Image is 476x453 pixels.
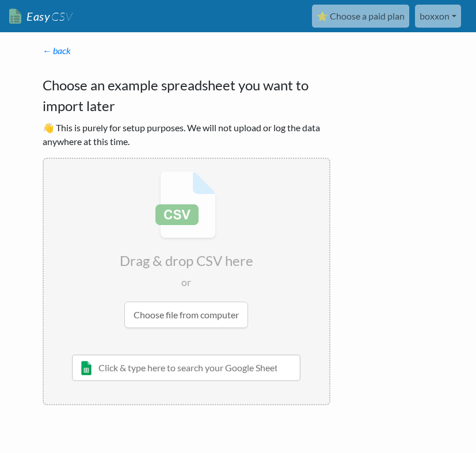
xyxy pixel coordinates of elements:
a: ⭐ Choose a paid plan [312,5,409,28]
input: Click & type here to search your Google Sheets [72,355,300,381]
span: CSV [50,9,73,24]
a: EasyCSV [9,5,73,28]
a: ← back [43,45,71,56]
h4: Choose an example spreadsheet you want to import later [43,75,330,116]
iframe: Drift Widget Chat Controller [418,395,462,439]
p: 👋 This is purely for setup purposes. We will not upload or log the data anywhere at this time. [43,121,330,149]
a: boxxon [415,5,461,28]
